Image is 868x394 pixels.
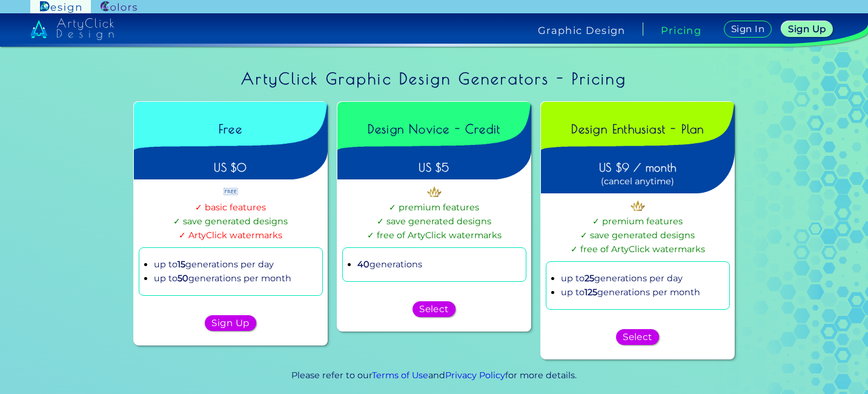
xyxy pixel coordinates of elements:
[372,370,428,381] a: Terms of Use
[631,198,645,213] img: icon_premium_gold.svg
[585,273,594,284] strong: 25
[420,305,447,313] h5: Select
[571,242,705,256] p: ✓ free of ArtyClick watermarks
[19,369,849,382] p: Please refer to our and for more details.
[732,25,763,33] h5: Sign In
[571,229,705,242] p: ✓ save generated designs
[101,1,137,13] img: ArtyClick Colors logo
[561,285,724,299] p: up to generations per month
[419,161,449,174] h3: US $5
[224,184,238,199] img: icon_free.svg
[571,215,705,229] p: ✓ premium features
[30,18,114,40] img: artyclick_design_logo_white_combined_path.svg
[599,161,677,174] h3: US $9 / month
[571,122,704,136] h2: Design Enthusiast - Plan
[357,259,369,270] strong: 40
[784,22,830,36] a: Sign Up
[241,69,626,88] h1: ArtyClick Graphic Design Generators - Pricing
[154,272,317,285] p: up to generations per month
[368,122,500,136] h2: Design Novice - Credit
[154,258,317,272] p: up to generations per day
[726,21,769,37] a: Sign In
[214,161,247,174] h3: US $0
[173,201,288,215] p: ✓ basic features
[538,25,625,35] h4: Graphic Design
[213,319,247,327] h5: Sign Up
[173,229,288,242] p: ✓ ArtyClick watermarks
[661,25,701,35] a: Pricing
[177,273,188,284] strong: 50
[427,184,442,199] img: icon_premium_gold.svg
[177,259,185,270] strong: 15
[561,272,724,285] p: up to generations per day
[585,287,597,298] strong: 125
[367,215,502,229] p: ✓ save generated designs
[445,370,505,381] a: Privacy Policy
[790,25,824,33] h5: Sign Up
[601,175,674,189] p: (cancel anytime)
[367,201,502,215] p: ✓ premium features
[367,229,502,242] p: ✓ free of ArtyClick watermarks
[207,316,254,330] a: Sign Up
[173,215,288,229] p: ✓ save generated designs
[219,122,242,136] h2: Free
[624,333,651,341] h5: Select
[357,258,521,272] p: generations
